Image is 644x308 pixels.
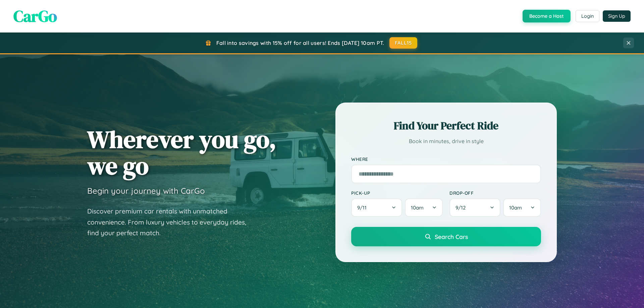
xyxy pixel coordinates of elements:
[351,156,541,162] label: Where
[405,198,443,217] button: 10am
[87,206,255,239] p: Discover premium car rentals with unmatched convenience. From luxury vehicles to everyday rides, ...
[503,198,541,217] button: 10am
[351,118,541,133] h2: Find Your Perfect Ride
[13,5,57,27] span: CarGo
[357,204,370,211] span: 9 / 11
[449,190,541,196] label: Drop-off
[411,204,424,211] span: 10am
[87,126,276,179] h1: Wherever you go, we go
[351,198,402,217] button: 9/11
[216,40,384,46] span: Fall into savings with 15% off for all users! Ends [DATE] 10am PT.
[603,10,631,22] button: Sign Up
[435,233,468,240] span: Search Cars
[455,204,469,211] span: 9 / 12
[87,186,205,196] h3: Begin your journey with CarGo
[509,204,522,211] span: 10am
[351,136,541,146] p: Book in minutes, drive in style
[351,190,443,196] label: Pick-up
[351,227,541,246] button: Search Cars
[523,10,571,22] button: Become a Host
[449,198,500,217] button: 9/12
[389,37,418,49] button: FALL15
[576,10,599,22] button: Login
